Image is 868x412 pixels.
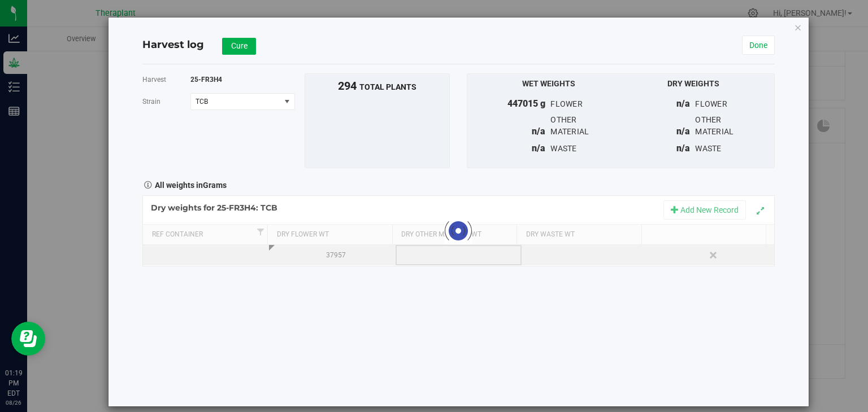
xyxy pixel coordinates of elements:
span: Dry Weights [667,79,719,88]
span: waste [695,144,721,153]
span: select [280,94,294,109]
span: other material [695,115,734,136]
span: 294 [338,79,357,93]
h4: Harvest log [142,38,204,52]
span: 25-FR3H4 [190,76,222,84]
span: Harvest [142,76,166,84]
span: total plants [359,82,416,91]
strong: All weights in [155,177,227,191]
span: n/a [532,126,545,137]
span: Grams [203,181,227,190]
span: waste [550,144,576,153]
a: Done [742,36,775,55]
span: other material [550,115,589,136]
span: 447015 g [507,98,545,109]
span: Strain [142,98,160,106]
span: flower [550,99,583,108]
button: Cure [222,38,256,55]
iframe: Resource center [11,322,45,356]
span: TCB [196,98,272,106]
span: n/a [532,143,545,154]
span: flower [695,99,727,108]
span: n/a [676,126,690,137]
span: n/a [676,143,690,154]
span: Cure [231,41,248,50]
span: Wet Weights [522,79,575,88]
span: n/a [676,98,690,109]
